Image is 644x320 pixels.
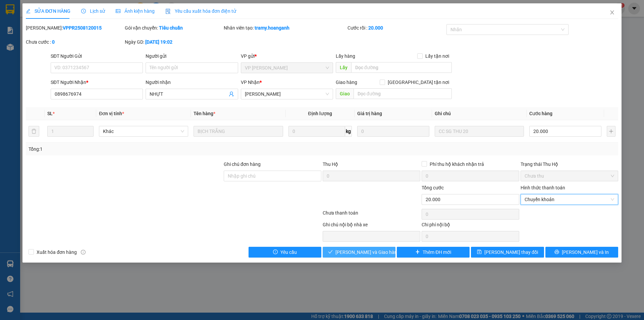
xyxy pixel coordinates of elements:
input: 0 [357,126,429,137]
span: Lấy [336,62,351,73]
div: Ngày GD: [125,38,222,46]
span: Giao [336,88,354,99]
span: [GEOGRAPHIC_DATA] tận nơi [385,79,452,86]
b: 20.000 [368,25,383,31]
th: Ghi chú [432,107,527,120]
span: kg [345,126,352,137]
div: Chưa cước : [26,38,123,46]
span: Hồ Chí Minh [245,89,329,99]
span: Xuất hóa đơn hàng [34,248,79,256]
button: printer[PERSON_NAME] và In [545,247,618,258]
button: save[PERSON_NAME] thay đổi [471,247,544,258]
span: Phí thu hộ khách nhận trả [427,161,487,168]
span: Lấy hàng [336,53,355,59]
span: Tổng cước [422,185,444,190]
span: Yêu cầu [280,248,297,256]
span: Khác [103,126,184,136]
div: Ghi chú nội bộ nhà xe [323,221,420,231]
div: Người nhận [146,79,238,86]
input: VD: Bàn, Ghế [194,126,283,137]
span: Cước hàng [529,111,552,116]
span: exclamation-circle [273,249,278,255]
span: printer [554,249,559,255]
span: plus [415,249,420,255]
span: Chuyển khoản [525,194,614,204]
span: Định lượng [308,111,332,116]
span: SL [47,111,53,116]
div: Cước rồi : [347,24,445,32]
div: Trạng thái Thu Hộ [521,161,618,168]
label: Hình thức thanh toán [521,185,565,190]
span: Chưa thu [525,171,614,181]
b: VPPR2508120015 [63,25,102,31]
input: Dọc đường [354,88,452,99]
span: [PERSON_NAME] và In [562,248,609,256]
button: exclamation-circleYêu cầu [249,247,321,258]
div: Nhân viên tạo: [224,24,346,32]
b: [DATE] 19:02 [145,39,172,45]
span: Đơn vị tính [99,111,124,116]
span: VP Nhận [241,80,260,85]
span: Lấy tận nơi [423,52,452,60]
span: close [609,10,615,15]
div: Chưa thanh toán [322,209,421,221]
input: Ghi chú đơn hàng [224,171,321,181]
span: check [328,249,333,255]
button: Close [603,3,622,22]
div: Gói vận chuyển: [125,24,222,32]
span: save [477,249,482,255]
div: [PERSON_NAME]: [26,24,123,32]
span: user-add [229,91,234,97]
div: Tổng: 1 [29,145,249,153]
div: Người gửi [146,52,238,60]
button: delete [29,126,39,137]
span: Thêm ĐH mới [423,248,451,256]
span: VP Phan Rang [245,63,329,73]
b: Tiêu chuẩn [159,25,183,31]
span: [PERSON_NAME] thay đổi [484,248,538,256]
button: plusThêm ĐH mới [397,247,470,258]
span: Tên hàng [194,111,215,116]
span: Lịch sử [81,8,105,14]
img: icon [165,9,171,14]
span: [PERSON_NAME] và Giao hàng [335,248,400,256]
span: info-circle [81,250,86,255]
div: SĐT Người Gửi [51,52,143,60]
div: SĐT Người Nhận [51,79,143,86]
span: SỬA ĐƠN HÀNG [26,8,70,14]
span: Thu Hộ [323,162,338,167]
input: Dọc đường [351,62,452,73]
span: Giao hàng [336,80,357,85]
button: check[PERSON_NAME] và Giao hàng [323,247,395,258]
b: tramy.hoanganh [255,25,289,31]
input: Ghi Chú [435,126,524,137]
label: Ghi chú đơn hàng [224,162,261,167]
div: Chi phí nội bộ [422,221,519,231]
span: Ảnh kiện hàng [116,8,155,14]
span: clock-circle [81,9,86,13]
span: Yêu cầu xuất hóa đơn điện tử [165,8,236,14]
span: picture [116,9,120,13]
span: Giá trị hàng [357,111,382,116]
div: VP gửi [241,52,333,60]
b: 0 [52,39,55,45]
span: edit [26,9,31,13]
button: plus [607,126,615,137]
